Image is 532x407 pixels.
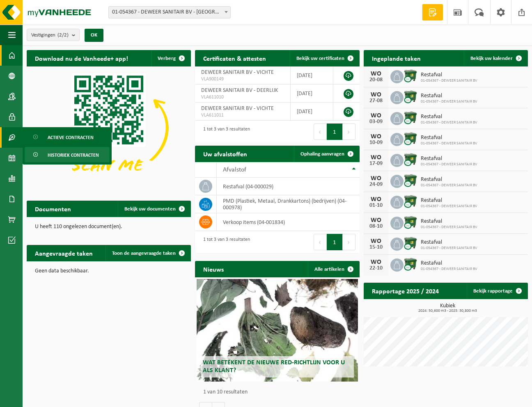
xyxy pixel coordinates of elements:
[35,224,183,230] p: U heeft 110 ongelezen document(en).
[421,218,477,225] span: Restafval
[158,56,176,61] span: Verberg
[421,120,477,125] span: 01-054367 - DEWEER SANITAIR BV
[368,217,384,224] div: WO
[421,141,477,146] span: 01-054367 - DEWEER SANITAIR BV
[201,87,278,94] span: DEWEER SANITAIR BV - DEERLIJK
[368,140,384,146] div: 10-09
[467,283,527,299] a: Bekijk rapportage
[421,246,477,251] span: 01-054367 - DEWEER SANITAIR BV
[421,155,477,162] span: Restafval
[48,130,94,145] span: Actieve contracten
[201,94,284,101] span: VLA611010
[118,201,190,217] a: Bekijk uw documenten
[35,268,183,274] p: Geen data beschikbaar.
[195,146,255,162] h2: Uw afvalstoffen
[421,260,477,267] span: Restafval
[85,29,103,42] button: OK
[327,123,343,140] button: 1
[105,245,190,261] a: Toon de aangevraagde taken
[421,114,477,120] span: Restafval
[27,50,136,66] h2: Download nu de Vanheede+ app!
[421,204,477,209] span: 01-054367 - DEWEER SANITAIR BV
[57,32,69,38] count: (2/2)
[27,201,79,217] h2: Documenten
[217,178,359,195] td: restafval (04-000029)
[368,259,384,265] div: WO
[217,213,359,231] td: verkoop items (04-001834)
[368,238,384,245] div: WO
[421,99,477,104] span: 01-054367 - DEWEER SANITAIR BV
[368,196,384,203] div: WO
[368,182,384,187] div: 24-09
[368,119,384,125] div: 03-09
[201,76,284,82] span: VLA900149
[404,132,417,146] img: WB-1100-CU
[112,251,176,256] span: Toon de aangevraagde taken
[368,175,384,182] div: WO
[421,197,477,204] span: Restafval
[308,261,359,277] a: Alle artikelen
[368,245,384,250] div: 15-10
[368,303,528,313] h3: Kubiek
[124,206,176,212] span: Bekijk uw documenten
[291,66,333,85] td: [DATE]
[404,153,417,167] img: WB-1100-CU
[197,279,358,382] a: Wat betekent de nieuwe RED-richtlijn voor u als klant?
[151,50,190,66] button: Verberg
[31,29,69,41] span: Vestigingen
[404,90,417,104] img: WB-1100-CU
[421,162,477,167] span: 01-054367 - DEWEER SANITAIR BV
[368,154,384,161] div: WO
[368,98,384,104] div: 27-08
[404,257,417,271] img: WB-1100-CU
[470,56,513,61] span: Bekijk uw kalender
[314,234,327,250] button: Previous
[290,50,359,66] a: Bekijk uw certificaten
[368,91,384,98] div: WO
[404,111,417,125] img: WB-1100-CU
[464,50,527,66] a: Bekijk uw kalender
[294,146,359,162] a: Ophaling aanvragen
[201,112,284,119] span: VLA611011
[48,147,99,163] span: Historiek contracten
[421,72,477,78] span: Restafval
[199,233,250,251] div: 1 tot 3 van 3 resultaten
[368,77,384,83] div: 20-08
[364,50,429,66] h2: Ingeplande taken
[368,161,384,167] div: 17-09
[296,56,344,61] span: Bekijk uw certificaten
[203,389,355,395] p: 1 van 10 resultaten
[421,135,477,141] span: Restafval
[27,66,191,190] img: Download de VHEPlus App
[201,69,274,75] span: DEWEER SANITAIR BV - VICHTE
[404,69,417,83] img: WB-1100-CU
[25,129,110,145] a: Actieve contracten
[217,195,359,213] td: PMD (Plastiek, Metaal, Drankkartons) (bedrijven) (04-000978)
[300,151,344,157] span: Ophaling aanvragen
[368,309,528,313] span: 2024: 50,600 m3 - 2025: 30,800 m3
[421,239,477,246] span: Restafval
[368,265,384,271] div: 22-10
[343,234,355,250] button: Next
[199,123,250,141] div: 1 tot 3 van 3 resultaten
[108,6,231,18] span: 01-054367 - DEWEER SANITAIR BV - VICHTE
[223,167,246,173] span: Afvalstof
[404,215,417,229] img: WB-1100-CU
[421,78,477,83] span: 01-054367 - DEWEER SANITAIR BV
[404,194,417,208] img: WB-1100-CU
[314,123,327,140] button: Previous
[368,133,384,140] div: WO
[404,174,417,187] img: WB-1100-CU
[368,112,384,119] div: WO
[421,183,477,188] span: 01-054367 - DEWEER SANITAIR BV
[368,203,384,208] div: 01-10
[364,283,447,299] h2: Rapportage 2025 / 2024
[201,105,274,112] span: DEWEER SANITAIR BV - VICHTE
[195,261,232,277] h2: Nieuws
[404,236,417,250] img: WB-1100-CU
[421,93,477,99] span: Restafval
[203,359,345,374] span: Wat betekent de nieuwe RED-richtlijn voor u als klant?
[368,71,384,77] div: WO
[25,147,110,162] a: Historiek contracten
[27,29,80,41] button: Vestigingen(2/2)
